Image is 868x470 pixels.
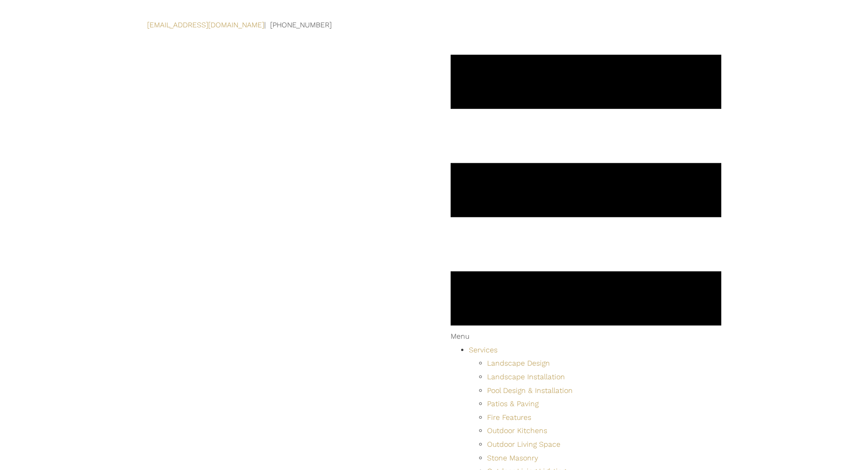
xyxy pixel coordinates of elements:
svg: uabb-menu-toggle [451,55,721,325]
a: Landscape Installation [487,372,565,381]
a: [EMAIL_ADDRESS][DOMAIN_NAME] [147,21,264,29]
a: Outdoor Kitchens [487,426,547,435]
span: Menu [451,332,469,341]
a: Services [469,346,498,354]
p: | [PHONE_NUMBER] [147,18,332,32]
a: Patios & Paving [487,399,539,408]
a: Fire Features [487,413,531,422]
a: Stone Masonry [487,454,538,462]
a: Outdoor Living Space [487,440,560,449]
a: Landscape Design [487,359,550,367]
a: Pool Design & Installation [487,386,573,395]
